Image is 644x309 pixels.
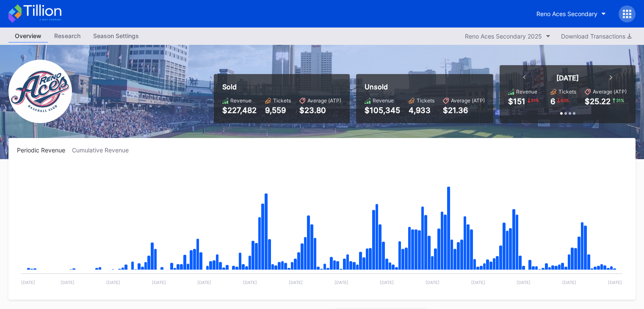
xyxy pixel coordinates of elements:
[106,280,120,285] text: [DATE]
[243,280,257,285] text: [DATE]
[608,280,622,285] text: [DATE]
[556,74,579,82] div: [DATE]
[530,6,612,22] button: Reno Aces Secondary
[61,280,75,285] text: [DATE]
[21,280,35,285] text: [DATE]
[409,106,434,115] div: 4,933
[307,97,341,104] div: Average (ATP)
[517,280,531,285] text: [DATE]
[230,97,252,104] div: Revenue
[593,88,627,95] div: Average (ATP)
[465,33,542,40] div: Reno Aces Secondary 2025
[222,83,341,91] div: Sold
[373,97,394,104] div: Revenue
[334,280,348,285] text: [DATE]
[17,146,72,154] div: Periodic Revenue
[562,280,576,285] text: [DATE]
[536,10,597,17] div: Reno Aces Secondary
[550,97,555,106] div: 6
[17,164,627,291] svg: Chart title
[561,33,631,40] div: Download Transactions
[508,97,525,106] div: $151
[560,97,570,104] div: 63 %
[417,97,434,104] div: Tickets
[265,106,291,115] div: 9,559
[273,97,291,104] div: Tickets
[557,30,636,42] button: Download Transactions
[222,106,257,115] div: $227,482
[426,280,439,285] text: [DATE]
[443,106,485,115] div: $21.36
[471,280,485,285] text: [DATE]
[87,30,145,43] a: Season Settings
[558,88,576,95] div: Tickets
[8,60,72,123] img: RenoAces.png
[461,30,555,42] button: Reno Aces Secondary 2025
[365,106,400,115] div: $105,345
[289,280,303,285] text: [DATE]
[8,30,48,43] a: Overview
[72,146,135,154] div: Cumulative Revenue
[365,83,485,91] div: Unsold
[87,30,145,42] div: Season Settings
[615,97,625,104] div: 31 %
[516,88,537,95] div: Revenue
[585,97,611,106] div: $25.22
[152,280,166,285] text: [DATE]
[451,97,485,104] div: Average (ATP)
[299,106,341,115] div: $23.80
[380,280,394,285] text: [DATE]
[197,280,211,285] text: [DATE]
[530,97,540,104] div: 51 %
[48,30,87,43] a: Research
[48,30,87,42] div: Research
